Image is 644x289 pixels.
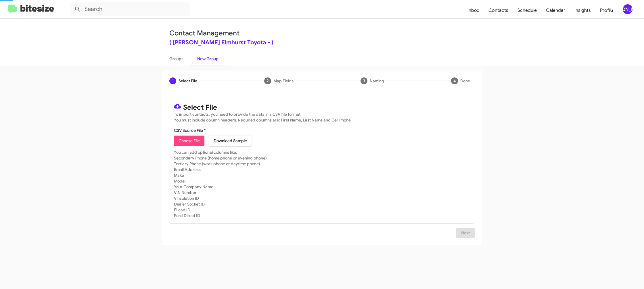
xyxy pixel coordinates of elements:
a: Groups [162,51,190,66]
a: Insights [570,2,595,19]
span: Download Sample [214,136,247,146]
a: New Group [190,51,225,66]
div: [PERSON_NAME] [623,4,632,14]
a: Contacts [484,2,513,19]
a: Schedule [513,2,541,19]
span: Next [461,228,470,238]
mat-card-subtitle: You can add optional columns like: Secondary Phone (home phone or evening phone) Tertiary Phone (... [174,149,470,218]
span: Choose File [179,136,200,146]
div: ( [PERSON_NAME] Elmhurst Toyota - ) [169,40,475,45]
a: Profile [595,2,618,19]
a: Calendar [541,2,570,19]
button: Choose File [174,136,204,146]
a: Contact Management [169,29,239,37]
input: Search [70,2,190,16]
a: Inbox [463,2,484,19]
mat-card-title: Select File [174,103,470,110]
button: Download Sample [209,136,252,146]
button: [PERSON_NAME] [618,4,638,14]
button: Next [456,228,475,238]
mat-card-subtitle: To import contacts, you need to provide the data in a CSV file format. You must include column he... [174,111,470,123]
label: CSV Source File * [174,128,206,133]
